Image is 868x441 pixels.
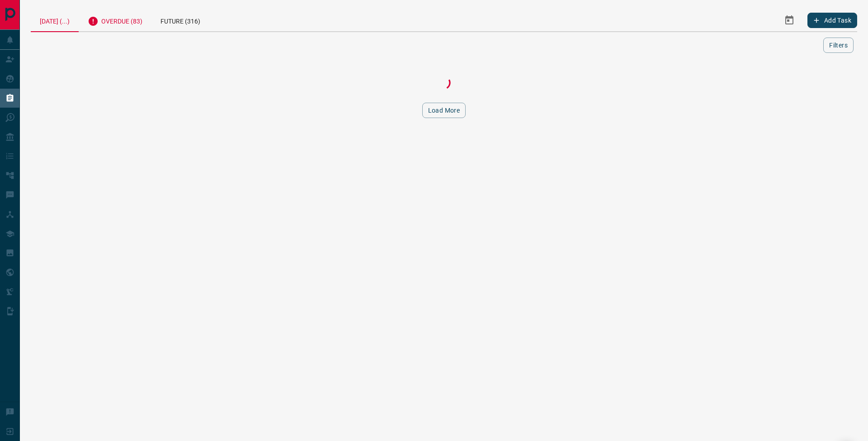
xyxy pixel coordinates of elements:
button: Add Task [807,13,857,28]
div: [DATE] (...) [31,9,79,32]
div: Loading [399,74,489,92]
button: Filters [823,38,854,53]
button: Load More [422,103,466,118]
div: Future (316) [151,9,209,31]
button: Select Date Range [778,9,800,31]
div: Overdue (83) [79,9,151,31]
